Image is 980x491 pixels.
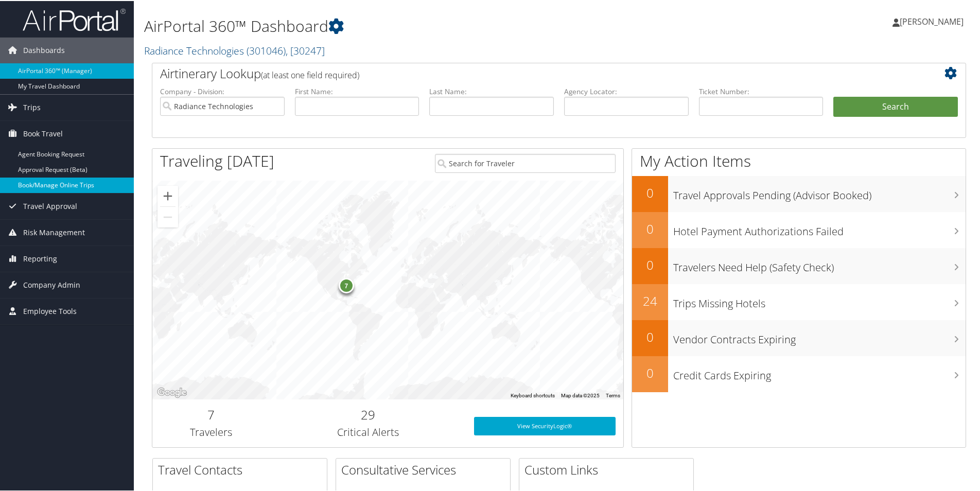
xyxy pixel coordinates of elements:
[23,219,85,244] span: Risk Management
[632,211,966,247] a: 0Hotel Payment Authorizations Failed
[160,149,274,171] h1: Traveling [DATE]
[23,94,41,119] span: Trips
[673,254,966,274] h3: Travelers Need Help (Safety Check)
[833,96,958,116] button: Search
[511,391,555,398] button: Keyboard shortcuts
[157,185,178,205] button: Zoom in
[295,85,419,96] label: First Name:
[900,15,964,26] span: [PERSON_NAME]
[339,277,354,292] div: 7
[155,385,189,398] a: Open this area in Google Maps (opens a new window)
[160,424,262,439] h3: Travelers
[673,326,966,346] h3: Vendor Contracts Expiring
[632,363,668,381] h2: 0
[278,405,459,423] h2: 29
[23,120,63,146] span: Book Travel
[673,290,966,310] h3: Trips Missing Hotels
[632,175,966,211] a: 0Travel Approvals Pending (Advisor Booked)
[606,392,620,397] a: Terms (opens in new tab)
[144,43,325,57] a: Radiance Technologies
[286,43,325,57] span: , [ 30247 ]
[673,362,966,382] h3: Credit Cards Expiring
[632,255,668,273] h2: 0
[564,85,689,96] label: Agency Locator:
[341,460,510,478] h2: Consultative Services
[160,85,285,96] label: Company - Division:
[247,43,286,57] span: ( 301046 )
[699,85,824,96] label: Ticket Number:
[261,68,359,80] span: (at least one field required)
[632,247,966,283] a: 0Travelers Need Help (Safety Check)
[561,392,600,397] span: Map data ©2025
[429,85,554,96] label: Last Name:
[23,192,77,218] span: Travel Approval
[23,7,126,31] img: airportal-logo.png
[632,183,668,201] h2: 0
[632,319,966,355] a: 0Vendor Contracts Expiring
[278,424,459,439] h3: Critical Alerts
[155,385,189,398] img: Google
[524,460,693,478] h2: Custom Links
[160,405,262,423] h2: 7
[158,460,327,478] h2: Travel Contacts
[23,37,65,62] span: Dashboards
[23,271,80,297] span: Company Admin
[160,64,890,81] h2: Airtinerary Lookup
[632,149,966,171] h1: My Action Items
[673,182,966,202] h3: Travel Approvals Pending (Advisor Booked)
[144,14,697,36] h1: AirPortal 360™ Dashboard
[435,153,616,172] input: Search for Traveler
[23,245,57,271] span: Reporting
[632,219,668,237] h2: 0
[892,5,974,36] a: [PERSON_NAME]
[632,283,966,319] a: 24Trips Missing Hotels
[632,327,668,345] h2: 0
[673,218,966,238] h3: Hotel Payment Authorizations Failed
[474,416,616,434] a: View SecurityLogic®
[157,206,178,226] button: Zoom out
[23,297,77,323] span: Employee Tools
[632,355,966,391] a: 0Credit Cards Expiring
[632,291,668,309] h2: 24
